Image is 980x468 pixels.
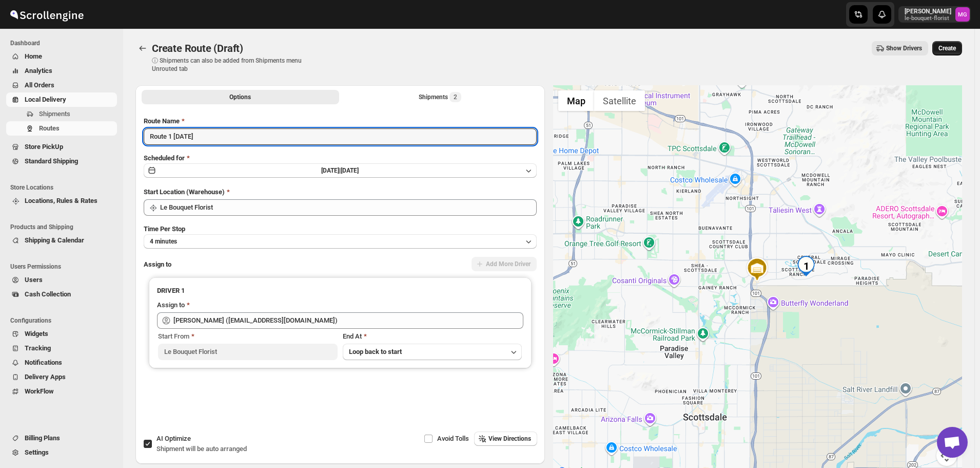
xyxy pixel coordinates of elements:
[938,44,956,52] span: Create
[39,124,60,132] span: Routes
[6,233,117,248] button: Shipping & Calendar
[8,2,85,27] img: ScrollEngine
[144,260,171,268] span: Assign to
[142,90,339,104] button: All Route Options
[6,370,117,384] button: Delivery Apps
[25,52,42,60] span: Home
[454,93,457,101] span: 2
[349,348,402,355] span: Loop back to start
[594,90,645,111] button: Show satellite imagery
[343,344,522,360] button: Loop back to start
[144,154,185,162] span: Scheduled for
[25,81,54,89] span: All Orders
[10,223,118,231] span: Products and Shipping
[144,117,180,125] span: Route Name
[135,108,545,431] div: All Route Options
[25,143,63,151] span: Store PickUp
[6,121,117,136] button: Routes
[341,90,539,104] button: Selected Shipments
[10,263,118,271] span: Users Permissions
[419,92,461,102] div: Shipments
[25,157,78,165] span: Standard Shipping
[10,316,118,325] span: Configurations
[905,15,951,22] p: le-bouquet-florist
[229,93,251,101] span: Options
[6,78,117,92] button: All Orders
[157,300,185,310] div: Assign to
[936,445,957,466] button: Map camera controls
[341,167,359,174] span: [DATE]
[25,67,52,74] span: Analytics
[25,96,66,103] span: Local Delivery
[144,128,537,145] input: Eg: Bengaluru Route
[872,41,928,55] button: Show Drivers
[6,273,117,287] button: Users
[25,434,60,442] span: Billing Plans
[25,290,71,298] span: Cash Collection
[152,57,313,73] p: ⓘ Shipments can also be added from Shipments menu Unrouted tab
[6,107,117,121] button: Shipments
[144,234,537,249] button: 4 minutes
[6,49,117,64] button: Home
[343,331,522,342] div: End At
[6,327,117,341] button: Widgets
[160,199,537,216] input: Search location
[135,41,150,55] button: Routes
[321,167,341,174] span: [DATE] |
[437,435,469,442] span: Avoid Tolls
[25,197,97,204] span: Locations, Rules & Rates
[25,373,66,381] span: Delivery Apps
[6,445,117,460] button: Settings
[10,183,118,192] span: Store Locations
[558,90,594,111] button: Show street map
[6,341,117,355] button: Tracking
[25,448,49,456] span: Settings
[905,7,951,15] p: [PERSON_NAME]
[10,39,118,47] span: Dashboard
[474,432,537,446] button: View Directions
[158,332,189,340] span: Start From
[156,445,247,453] span: Shipment will be auto arranged
[25,344,51,352] span: Tracking
[6,287,117,302] button: Cash Collection
[39,110,70,118] span: Shipments
[937,427,968,458] a: Open chat
[955,7,970,22] span: Melody Gluth
[796,256,816,276] div: 1
[25,330,48,338] span: Widgets
[25,276,43,284] span: Users
[144,163,537,178] button: [DATE]|[DATE]
[156,435,191,442] span: AI Optimize
[6,355,117,370] button: Notifications
[6,384,117,399] button: WorkFlow
[958,11,967,18] text: MG
[6,64,117,78] button: Analytics
[144,225,185,233] span: Time Per Stop
[488,435,531,443] span: View Directions
[898,6,971,23] button: User menu
[144,188,225,196] span: Start Location (Warehouse)
[6,194,117,208] button: Locations, Rules & Rates
[6,431,117,445] button: Billing Plans
[25,387,54,395] span: WorkFlow
[157,286,523,296] h3: DRIVER 1
[886,44,922,52] span: Show Drivers
[173,312,523,329] input: Search assignee
[25,236,84,244] span: Shipping & Calendar
[25,359,62,366] span: Notifications
[150,237,177,246] span: 4 minutes
[932,41,962,55] button: Create
[152,42,243,54] span: Create Route (Draft)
